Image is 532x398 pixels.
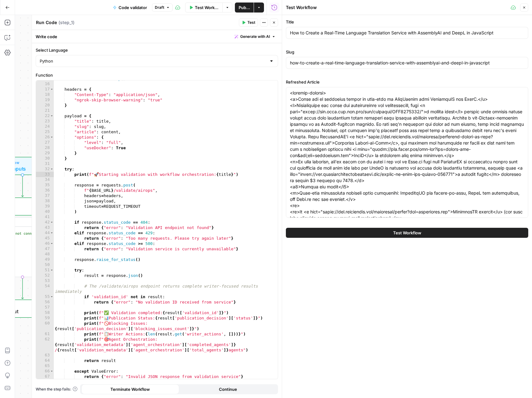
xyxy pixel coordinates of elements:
span: Toggle code folding, rows 44 through 45 [50,230,53,236]
div: 27 [36,140,54,145]
button: Test Workflow [185,3,222,13]
div: 42 [36,220,54,225]
div: 41 [36,214,54,220]
div: 52 [36,273,54,278]
button: Continue [179,384,277,394]
span: Toggle code folding, rows 22 through 30 [50,113,53,119]
div: 30 [36,156,54,161]
button: Code validator [109,3,151,13]
div: 17 [36,87,54,92]
a: When the step fails: [36,386,78,392]
span: Test [247,20,255,25]
span: Toggle code folding, rows 66 through 67 [50,369,53,374]
span: Publish [239,4,250,11]
div: 67 [36,374,54,379]
div: 44 [36,230,54,236]
div: 57 [36,305,54,310]
div: 49 [36,257,54,262]
span: End [3,302,53,308]
div: 51 [36,268,54,273]
div: 45 [36,236,54,241]
div: 19 [36,97,54,103]
span: Generate with AI [240,34,270,39]
button: Generate with AI [232,33,278,41]
div: 62 [36,337,54,353]
div: 24 [36,124,54,129]
div: 53 [36,278,54,283]
div: 28 [36,145,54,151]
input: Python [40,58,266,64]
div: 20 [36,103,54,108]
div: 35 [36,182,54,188]
span: Draft [155,5,164,10]
div: 33 [36,172,54,177]
label: Function [36,72,278,78]
div: 37 [36,193,54,198]
div: 66 [36,369,54,374]
span: Terminate Workflow [110,386,150,392]
div: 38 [36,198,54,204]
span: Code validator [119,4,147,11]
label: Refreshed Article [286,79,528,85]
span: Toggle code folding, rows 26 through 29 [50,135,53,140]
span: Test Workflow [393,230,421,236]
div: 43 [36,225,54,230]
span: Set Inputs [3,165,40,172]
span: Toggle code folding, rows 17 through 20 [50,87,53,92]
div: 29 [36,151,54,156]
div: 32 [36,166,54,172]
div: 18 [36,92,54,97]
g: Edge from step_1 to end [21,277,23,299]
button: Publish [235,3,254,13]
span: Toggle code folding, rows 46 through 47 [50,241,53,246]
div: 16 [36,81,54,87]
span: Toggle code folding, rows 51 through 64 [50,268,53,273]
div: 55 [36,294,54,299]
textarea: Run Code [36,19,57,26]
div: 40 [36,209,54,214]
div: 25 [36,129,54,135]
label: Title [286,19,528,25]
span: Test Workflow [195,4,219,11]
div: 56 [36,299,54,305]
span: Toggle code folding, rows 42 through 43 [50,220,53,225]
div: 21 [36,108,54,113]
div: Write code [32,30,282,43]
label: Select Language [36,47,278,53]
div: 48 [36,252,54,257]
span: Output [3,308,53,315]
span: Workflow [3,160,40,166]
div: 31 [36,161,54,166]
div: 63 [36,353,54,358]
div: 54 [36,283,54,294]
div: 26 [36,135,54,140]
span: ( step_1 ) [58,19,74,26]
span: Continue [219,386,237,392]
div: 36 [36,188,54,193]
div: 39 [36,204,54,209]
span: Toggle code folding, rows 55 through 56 [50,294,53,299]
div: 50 [36,262,54,268]
div: 61 [36,331,54,337]
div: 58 [36,310,54,315]
div: 23 [36,119,54,124]
button: Test [239,18,258,27]
div: 34 [36,177,54,182]
label: Slug [286,49,528,55]
button: Test Workflow [286,228,528,238]
div: 60 [36,321,54,331]
div: 59 [36,315,54,321]
div: 47 [36,246,54,252]
div: 65 [36,363,54,369]
span: Toggle code folding, rows 32 through 67 [50,166,53,172]
div: 22 [36,113,54,119]
button: Draft [152,3,173,12]
g: Edge from start to step_1 [21,175,23,197]
div: 46 [36,241,54,246]
div: 64 [36,358,54,363]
